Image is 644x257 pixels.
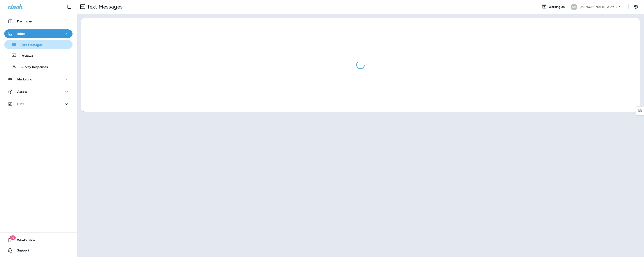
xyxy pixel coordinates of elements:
[17,78,32,81] p: Marketing
[63,3,75,11] button: Collapse Sidebar
[17,20,33,23] p: Dashboard
[4,75,73,84] button: Marketing
[638,109,642,113] img: Detect Auto
[580,5,618,9] p: [PERSON_NAME] Auto Service & Tire Pros
[632,3,640,11] button: Settings
[548,5,567,9] span: Working as:
[85,4,123,10] p: Text Messages
[4,236,73,244] button: 19What's New
[4,51,73,60] button: Reviews
[571,4,577,10] div: SA
[4,87,73,96] button: Assets
[13,238,35,244] span: What's New
[17,32,25,35] p: Inbox
[4,246,73,255] button: Support
[4,62,73,71] button: Survey Responses
[17,102,25,106] p: Data
[4,17,73,26] button: Dashboard
[4,29,73,38] button: Inbox
[13,249,29,254] span: Support
[10,235,16,240] span: 19
[16,65,48,69] p: Survey Responses
[4,40,73,49] button: Text Messages
[16,54,33,58] p: Reviews
[17,43,42,47] p: Text Messages
[17,90,27,93] p: Assets
[4,100,73,108] button: Data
